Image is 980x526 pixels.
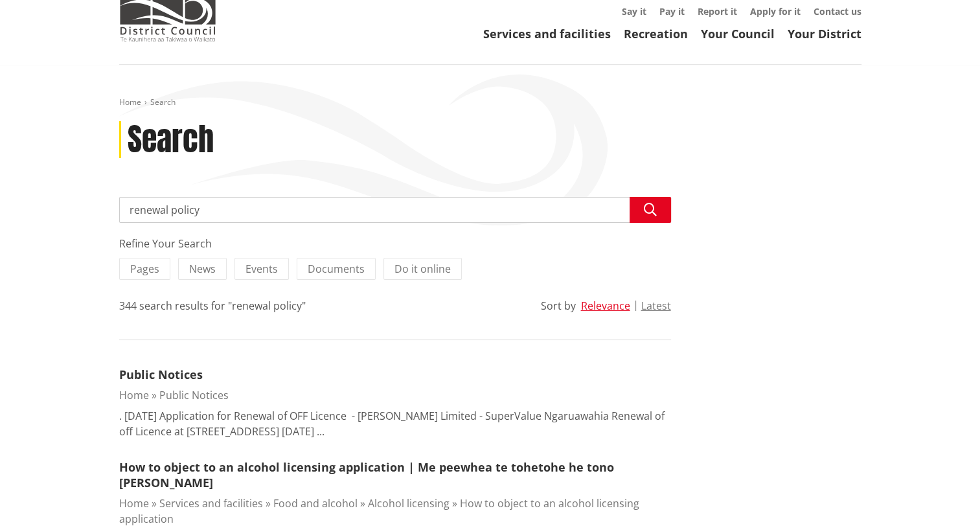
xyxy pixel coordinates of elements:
[150,97,176,108] span: Search
[119,236,671,251] div: Refine Your Search
[394,262,451,276] span: Do it online
[368,496,450,510] a: Alcohol licensing
[698,5,737,17] a: Report it
[119,367,203,382] a: Public Notices
[622,5,646,17] a: Say it
[119,97,141,108] a: Home
[119,459,614,491] a: How to object to an alcohol licensing application | Me peewhea te tohetohe he tono [PERSON_NAME]
[750,5,801,17] a: Apply for it
[119,496,149,510] a: Home
[273,496,358,510] a: Food and alcohol
[119,298,306,314] div: 344 search results for "renewal policy"
[159,496,263,510] a: Services and facilities
[641,300,671,312] button: Latest
[308,262,365,276] span: Documents
[624,26,688,41] a: Recreation
[920,472,967,518] iframe: Messenger Launcher
[119,388,149,402] a: Home
[788,26,861,41] a: Your District
[814,5,861,17] a: Contact us
[245,262,278,276] span: Events
[483,26,611,41] a: Services and facilities
[130,262,159,276] span: Pages
[659,5,685,17] a: Pay it
[581,300,630,312] button: Relevance
[119,197,671,223] input: Search input
[119,408,671,439] p: . [DATE] Application for Renewal of OFF Licence - [PERSON_NAME] Limited - SuperValue Ngaruawahia ...
[159,388,229,402] a: Public Notices
[701,26,775,41] a: Your Council
[541,298,576,314] div: Sort by
[128,121,214,159] h1: Search
[119,97,861,108] nav: breadcrumb
[189,262,216,276] span: News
